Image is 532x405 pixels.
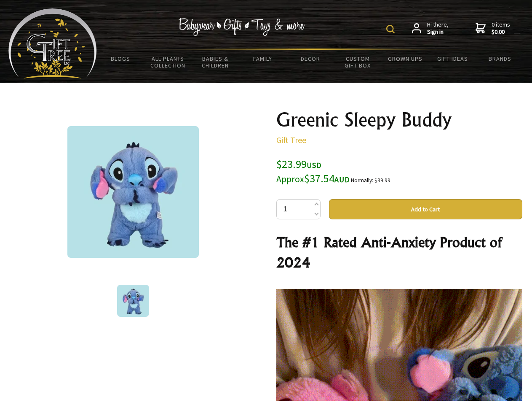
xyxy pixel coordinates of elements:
[144,50,192,74] a: All Plants Collection
[381,50,429,67] a: Grown Ups
[476,50,524,67] a: Brands
[276,234,502,271] strong: The #1 Rated Anti-Anxiety Product of 2024
[276,173,304,185] small: Approx
[286,50,334,67] a: Decor
[67,126,199,258] img: Greenic Sleepy Buddy
[492,28,510,36] strong: $0.00
[192,50,239,74] a: Babies & Children
[427,21,449,36] span: Hi there,
[492,21,510,36] span: 0 items
[334,50,382,74] a: Custom Gift Box
[386,25,395,33] img: product search
[476,21,510,36] a: 0 items$0.00
[329,199,522,219] button: Add to Cart
[276,157,350,185] span: $23.99 $37.54
[276,135,306,145] a: Gift Tree
[239,50,287,67] a: Family
[307,160,321,170] span: USD
[334,175,350,184] span: AUD
[427,28,449,36] strong: Sign in
[276,110,522,130] h1: Greenic Sleepy Buddy
[117,285,149,317] img: Greenic Sleepy Buddy
[179,18,305,36] img: Babywear - Gifts - Toys & more
[429,50,476,67] a: Gift Ideas
[412,21,449,36] a: Hi there,Sign in
[351,177,390,184] small: Normally: $39.99
[8,8,97,78] img: Babyware - Gifts - Toys and more...
[97,50,144,67] a: BLOGS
